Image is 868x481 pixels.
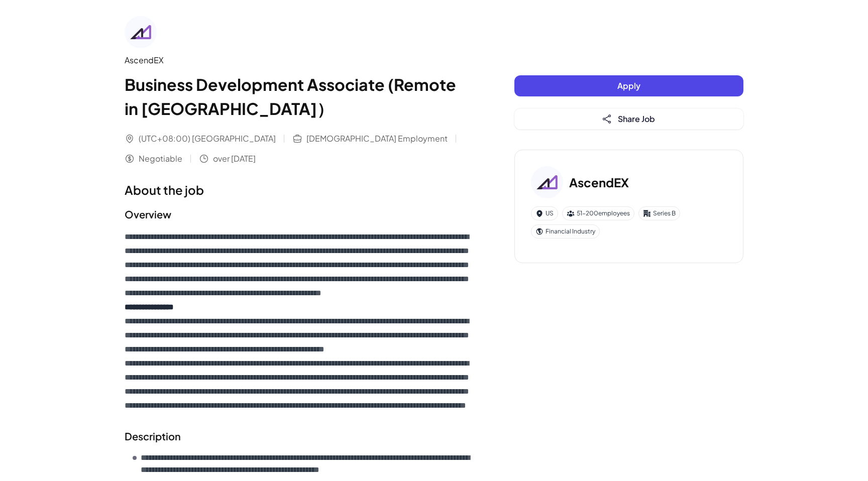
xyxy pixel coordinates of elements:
[531,206,558,220] div: US
[531,166,563,198] img: As
[125,181,474,199] h1: About the job
[125,16,157,48] img: As
[125,54,474,66] div: AscendEX
[531,224,600,238] div: Financial Industry
[213,153,256,165] span: over [DATE]
[125,429,474,444] h2: Description
[125,72,474,121] h1: Business Development Associate (Remote in [GEOGRAPHIC_DATA]）
[562,206,634,220] div: 51-200 employees
[638,206,680,220] div: Series B
[514,75,743,96] button: Apply
[306,133,448,145] span: [DEMOGRAPHIC_DATA] Employment
[617,80,640,91] span: Apply
[139,153,182,165] span: Negotiable
[139,133,276,145] span: (UTC+08:00) [GEOGRAPHIC_DATA]
[618,113,655,124] span: Share Job
[125,207,474,222] h2: Overview
[514,108,743,130] button: Share Job
[569,173,629,191] h3: AscendEX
